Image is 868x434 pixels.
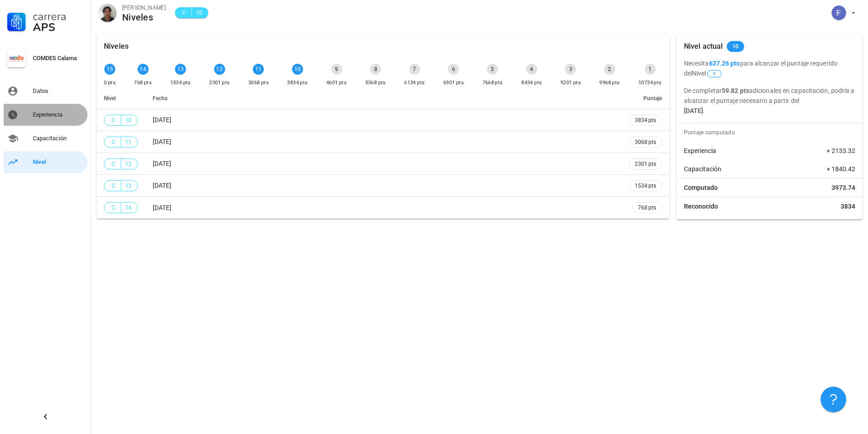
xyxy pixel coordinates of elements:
[209,78,230,87] div: 2301 pts
[560,78,581,87] div: 9201 pts
[33,111,84,118] div: Experiencia
[635,159,656,168] span: 2301 pts
[153,160,171,167] span: [DATE]
[643,95,662,102] span: Puntaje
[138,64,149,75] div: 14
[326,78,347,87] div: 4601 pts
[33,135,84,142] div: Capacitación
[33,87,84,95] div: Datos
[4,104,87,126] a: Experiencia
[722,87,749,94] b: 59.82 pts
[638,78,662,87] div: 10734 pts
[521,78,542,87] div: 8434 pts
[153,138,171,145] span: [DATE]
[180,8,188,17] span: C
[709,60,740,67] b: 627.26 pts
[443,78,464,87] div: 6901 pts
[404,78,425,87] div: 6134 pts
[110,116,117,125] span: C
[110,203,117,212] span: C
[370,64,381,75] div: 8
[684,146,716,155] span: Experiencia
[33,22,84,33] div: APS
[122,3,166,12] div: [PERSON_NAME]
[684,202,718,211] span: Reconocido
[684,86,855,116] p: De completar adicionales en capacitación, podría a alcanzar el puntaje necesario a partir del .
[331,64,342,75] div: 9
[409,64,420,75] div: 7
[122,12,166,22] div: Niveles
[635,181,656,190] span: 1534 pts
[153,116,171,123] span: [DATE]
[248,78,269,87] div: 3068 pts
[684,58,855,78] p: Necesita para alcanzar el puntaje requerido del
[483,78,503,87] div: 7668 pts
[145,87,621,109] th: Fecha
[153,95,167,102] span: Fecha
[4,80,87,102] a: Datos
[684,35,723,58] div: Nivel actual
[684,107,704,114] b: [DATE]
[827,164,855,174] span: + 1840.42
[599,78,620,87] div: 9968 pts
[125,159,132,168] span: 12
[125,181,132,190] span: 13
[104,64,115,75] div: 15
[110,159,117,168] span: C
[832,5,846,20] div: avatar
[732,41,739,52] span: 10
[110,181,117,190] span: C
[684,164,721,174] span: Capacitación
[292,64,303,75] div: 10
[565,64,576,75] div: 3
[153,182,171,189] span: [DATE]
[33,55,84,62] div: COMDES Calama
[170,78,191,87] div: 1534 pts
[214,64,225,75] div: 12
[827,146,855,155] span: + 2133.32
[125,138,132,147] span: 11
[526,64,537,75] div: 4
[195,8,203,17] span: 10
[692,70,723,77] span: Nivel
[832,183,855,192] span: 3973.74
[104,78,116,87] div: 0 pts
[684,183,718,192] span: Computado
[621,87,669,109] th: Puntaje
[645,64,656,75] div: 1
[448,64,459,75] div: 6
[487,64,498,75] div: 5
[125,116,132,125] span: 10
[98,4,117,22] div: avatar
[680,123,863,142] div: Puntaje computado
[287,78,308,87] div: 3834 pts
[125,203,132,212] span: 14
[635,138,656,147] span: 3068 pts
[153,204,171,211] span: [DATE]
[33,11,84,22] div: Carrera
[635,116,656,125] span: 3834 pts
[33,158,84,166] div: Nivel
[841,202,855,211] span: 3834
[175,64,186,75] div: 13
[104,95,116,102] span: Nivel
[110,138,117,147] span: C
[638,203,656,212] span: 768 pts
[4,128,87,149] a: Capacitación
[253,64,264,75] div: 11
[713,71,716,77] span: 9
[604,64,615,75] div: 2
[97,87,145,109] th: Nivel
[104,35,128,58] div: Niveles
[365,78,386,87] div: 5368 pts
[4,151,87,173] a: Nivel
[134,78,152,87] div: 768 pts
